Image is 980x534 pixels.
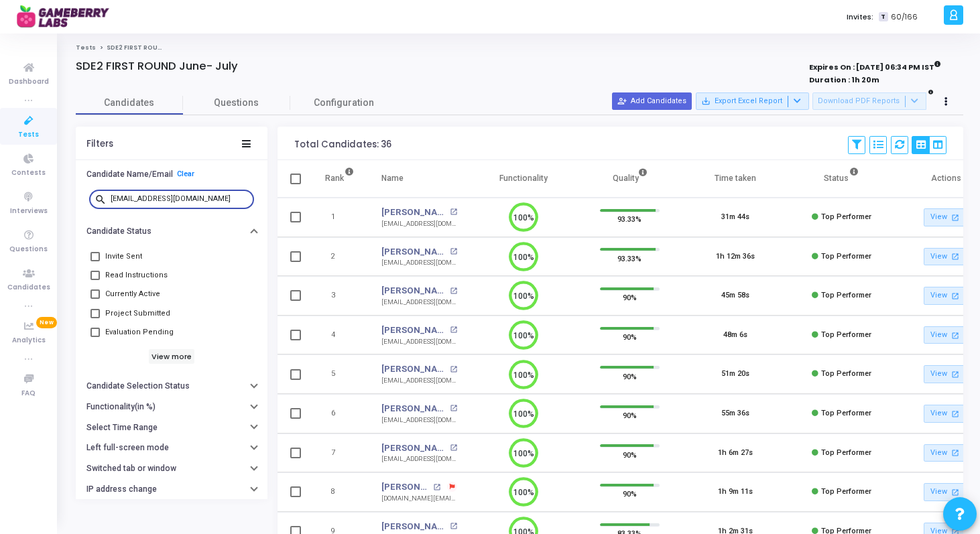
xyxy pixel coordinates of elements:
[450,444,457,452] mat-icon: open_in_new
[612,92,692,110] button: Add Candidates
[76,60,238,73] h4: SDE2 FIRST ROUND June- July
[821,487,871,496] span: Top Performer
[86,423,158,433] h6: Select Time Range
[715,171,756,186] div: Time taken
[183,96,290,110] span: Questions
[949,290,961,302] mat-icon: open_in_new
[450,523,457,530] mat-icon: open_in_new
[76,163,267,184] button: Candidate Name/EmailClear
[381,171,404,186] div: Name
[617,212,641,226] span: 93.33%
[381,206,446,219] a: [PERSON_NAME]
[924,483,971,501] a: View
[36,317,57,328] span: New
[95,193,111,205] mat-icon: search
[311,198,368,237] td: 1
[76,397,267,417] button: Functionality(in %)
[105,286,160,302] span: Currently Active
[86,443,169,453] h6: Left full-screen mode
[721,369,749,380] div: 51m 20s
[76,479,267,500] button: IP address change
[9,244,48,255] span: Questions
[821,369,871,378] span: Top Performer
[311,354,368,394] td: 5
[721,408,749,419] div: 55m 36s
[623,487,637,500] span: 90%
[105,324,174,340] span: Evaluation Pending
[149,349,195,364] h6: View more
[623,448,637,461] span: 90%
[623,409,637,422] span: 90%
[381,402,446,415] a: [PERSON_NAME]
[696,92,809,110] button: Export Excel Report
[821,448,871,457] span: Top Performer
[111,195,249,203] input: Search...
[381,494,457,504] div: [DOMAIN_NAME][EMAIL_ADDRESS][DOMAIN_NAME]
[433,484,440,491] mat-icon: open_in_new
[76,96,183,110] span: Candidates
[311,472,368,512] td: 8
[314,96,374,110] span: Configuration
[924,208,971,226] a: View
[381,442,446,455] a: [PERSON_NAME]
[718,448,753,459] div: 1h 6m 27s
[721,290,749,302] div: 45m 58s
[76,44,963,52] nav: breadcrumb
[450,287,457,295] mat-icon: open_in_new
[949,369,961,380] mat-icon: open_in_new
[821,409,871,417] span: Top Performer
[381,376,457,386] div: [EMAIL_ADDRESS][DOMAIN_NAME]
[21,388,36,399] span: FAQ
[450,208,457,216] mat-icon: open_in_new
[623,369,637,383] span: 90%
[311,237,368,277] td: 2
[311,433,368,473] td: 7
[617,96,627,106] mat-icon: person_add_alt
[381,337,457,347] div: [EMAIL_ADDRESS][DOMAIN_NAME]
[821,252,871,261] span: Top Performer
[718,486,753,498] div: 1h 9m 11s
[9,76,49,88] span: Dashboard
[381,297,457,308] div: [EMAIL_ADDRESS][DOMAIN_NAME]
[949,486,961,498] mat-icon: open_in_new
[879,12,887,22] span: T
[949,251,961,262] mat-icon: open_in_new
[86,139,113,149] div: Filters
[949,212,961,223] mat-icon: open_in_new
[924,405,971,423] a: View
[821,212,871,221] span: Top Performer
[721,212,749,223] div: 31m 44s
[812,92,926,110] button: Download PDF Reports
[86,402,156,412] h6: Functionality(in %)
[912,136,946,154] div: View Options
[86,170,173,180] h6: Candidate Name/Email
[821,330,871,339] span: Top Performer
[617,251,641,265] span: 93.33%
[86,484,157,494] h6: IP address change
[809,74,879,85] strong: Duration : 1h 20m
[924,287,971,305] a: View
[924,365,971,383] a: View
[924,444,971,462] a: View
[450,326,457,334] mat-icon: open_in_new
[924,248,971,266] a: View
[381,362,446,376] a: [PERSON_NAME]
[76,44,96,52] a: Tests
[381,520,446,533] a: [PERSON_NAME]
[450,366,457,373] mat-icon: open_in_new
[10,206,48,217] span: Interviews
[623,330,637,344] span: 90%
[381,454,457,464] div: [EMAIL_ADDRESS][DOMAIN_NAME]
[623,291,637,304] span: 90%
[7,282,50,293] span: Candidates
[821,291,871,299] span: Top Performer
[76,438,267,458] button: Left full-screen mode
[311,276,368,316] td: 3
[311,394,368,433] td: 6
[949,408,961,419] mat-icon: open_in_new
[471,160,576,198] th: Functionality
[381,284,446,297] a: [PERSON_NAME]
[381,258,457,268] div: [EMAIL_ADDRESS][DOMAIN_NAME]
[723,330,747,341] div: 48m 6s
